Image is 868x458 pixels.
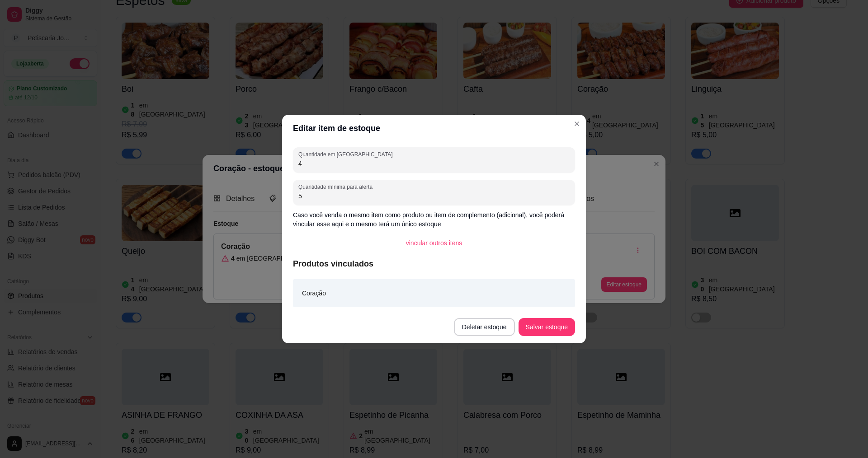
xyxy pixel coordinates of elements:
p: Caso você venda o mesmo item como produto ou item de complemento (adicional), você poderá vincula... [293,210,575,229]
button: Salvar estoque [519,318,575,336]
label: Quantidade em [GEOGRAPHIC_DATA] [298,150,396,158]
article: Produtos vinculados [293,257,575,270]
input: Quantidade mínima para alerta [298,192,570,201]
button: vincular outros itens [399,234,470,252]
input: Quantidade em estoque [298,159,570,168]
button: Deletar estoque [454,318,515,336]
button: Close [570,117,584,131]
header: Editar item de estoque [282,115,586,142]
article: Coração [302,288,326,298]
label: Quantidade mínima para alerta [298,183,376,191]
